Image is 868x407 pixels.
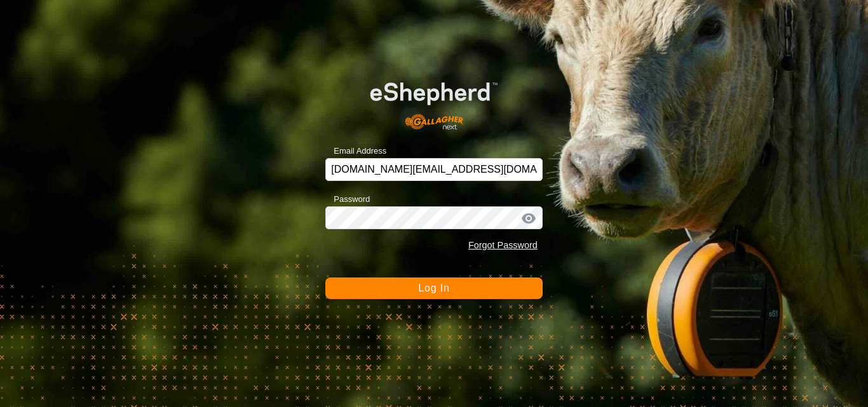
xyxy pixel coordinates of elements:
[325,158,543,181] input: Email Address
[325,193,370,206] label: Password
[325,277,543,299] button: Log In
[347,64,520,138] img: E-shepherd Logo
[325,145,386,157] label: Email Address
[468,240,538,250] a: Forgot Password
[418,283,449,293] span: Log In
